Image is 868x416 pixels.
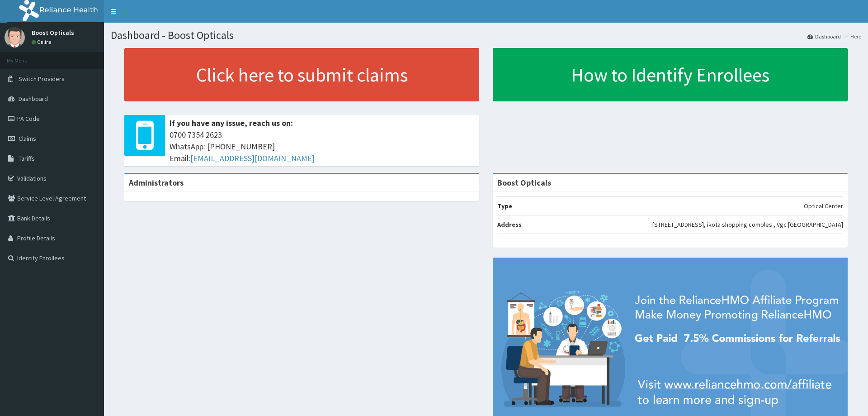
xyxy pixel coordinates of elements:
[190,153,315,163] a: [EMAIL_ADDRESS][DOMAIN_NAME]
[19,154,35,163] span: Tariffs
[497,202,512,210] b: Type
[497,177,551,188] strong: Boost Opticals
[111,29,861,41] h1: Dashboard - Boost Opticals
[170,118,293,128] b: If you have any issue, reach us on:
[493,48,848,101] a: How to Identify Enrollees
[32,29,74,36] p: Boost Opticals
[5,27,25,48] img: User Image
[19,95,48,103] span: Dashboard
[807,33,841,40] a: Dashboard
[170,129,475,164] span: 0700 7354 2623 WhatsApp: [PHONE_NUMBER] Email:
[652,220,843,229] p: [STREET_ADDRESS], ikota shopping comples , Vgc [GEOGRAPHIC_DATA]
[19,134,36,143] span: Claims
[124,48,479,101] a: Click here to submit claims
[842,33,861,40] li: Here
[32,39,53,45] a: Online
[19,75,65,83] span: Switch Providers
[129,177,184,188] b: Administrators
[497,220,522,229] b: Address
[804,201,843,210] p: Optical Center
